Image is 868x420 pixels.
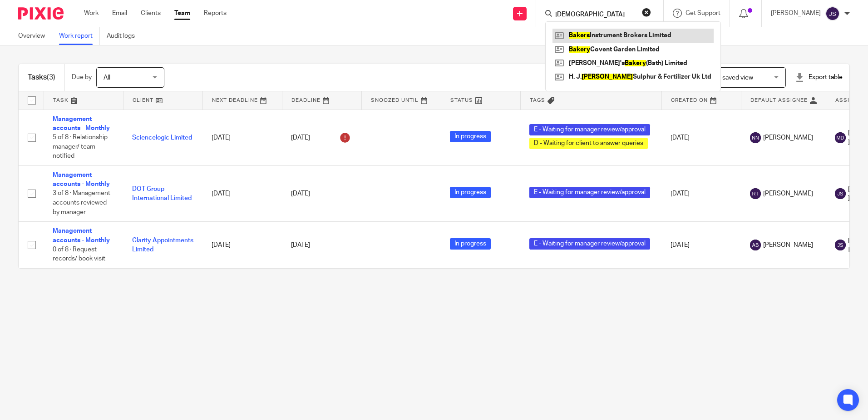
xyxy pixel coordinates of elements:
span: 5 of 8 · Relationship manager/ team notified [53,134,108,159]
a: Sciencelogic Limited [132,135,192,141]
input: Search [554,11,636,19]
span: 0 of 8 · Request records/ book visit [53,246,105,262]
span: E - Waiting for manager review/approval [529,187,650,198]
span: E - Waiting for manager review/approval [529,238,650,250]
span: Select saved view [702,75,753,81]
a: Overview [18,27,52,45]
img: svg%3E [750,240,761,250]
span: D - Waiting for client to answer queries [529,138,648,149]
div: [DATE] [291,189,352,198]
div: [DATE] [291,240,352,250]
p: Due by [72,73,92,82]
span: [PERSON_NAME] [763,189,813,198]
a: Audit logs [107,27,142,45]
a: DOT Group International Limited [132,186,192,201]
td: [DATE] [202,165,282,221]
a: Reports [204,9,227,18]
a: Management accounts - Monthly [53,172,110,187]
span: [PERSON_NAME] [763,133,813,142]
img: svg%3E [835,132,846,143]
h1: Tasks [28,73,55,82]
span: E - Waiting for manager review/approval [529,124,650,135]
img: Pixie [18,7,64,20]
td: [DATE] [661,222,741,268]
span: In progress [450,131,491,142]
td: [DATE] [202,222,282,268]
img: svg%3E [750,188,761,199]
span: All [104,75,110,81]
span: Get Support [686,10,720,16]
img: svg%3E [835,188,846,199]
td: [DATE] [661,165,741,221]
button: Clear [642,8,651,17]
span: 3 of 8 · Management accounts reviewed by manager [53,190,110,215]
td: [DATE] [661,110,741,165]
span: In progress [450,187,491,198]
p: [PERSON_NAME] [771,9,821,18]
div: [DATE] [291,130,352,145]
span: Tags [530,98,545,103]
a: Email [112,9,127,18]
a: Work report [59,27,100,45]
span: (3) [47,74,55,81]
a: Clients [141,9,161,18]
a: Management accounts - Monthly [53,116,110,131]
div: Export table [795,73,843,82]
img: svg%3E [835,240,846,250]
a: Team [174,9,190,18]
td: [DATE] [202,110,282,165]
span: In progress [450,238,491,250]
a: Clarity Appointments Limited [132,237,193,253]
img: svg%3E [750,132,761,143]
a: Work [84,9,99,18]
a: Management accounts - Monthly [53,228,110,243]
span: [PERSON_NAME] [763,240,813,250]
img: svg%3E [825,6,840,21]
